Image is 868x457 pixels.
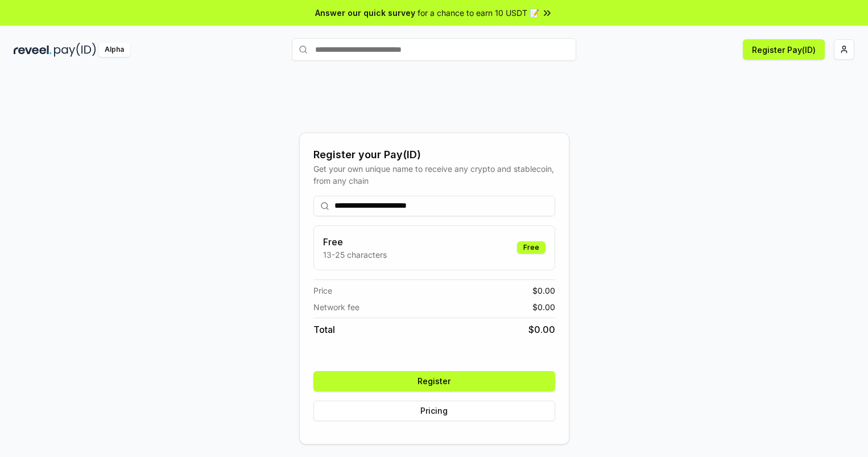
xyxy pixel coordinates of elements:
[313,147,555,163] div: Register your Pay(ID)
[528,323,555,336] span: $ 0.00
[14,43,52,57] img: reveel_dark
[98,43,130,57] div: Alpha
[323,235,387,249] h3: Free
[418,7,539,19] span: for a chance to earn 10 USDT 📝
[532,285,555,297] span: $ 0.00
[313,285,332,297] span: Price
[315,7,415,19] span: Answer our quick survey
[313,163,555,187] div: Get your own unique name to receive any crypto and stablecoin, from any chain
[532,301,555,313] span: $ 0.00
[517,241,545,254] div: Free
[313,401,555,421] button: Pricing
[743,39,825,60] button: Register Pay(ID)
[313,371,555,392] button: Register
[54,43,96,57] img: pay_id
[313,301,359,313] span: Network fee
[323,249,387,261] p: 13-25 characters
[313,323,335,336] span: Total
